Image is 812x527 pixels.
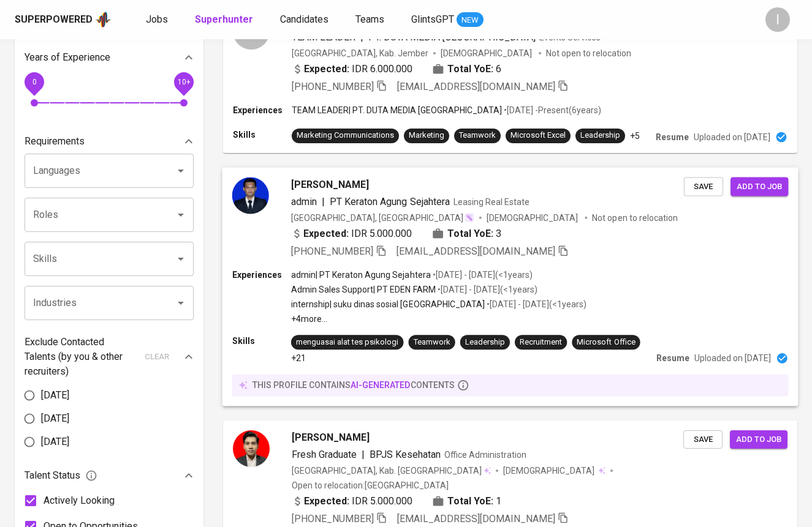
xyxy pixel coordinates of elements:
img: 636a2ed6-0282-410a-b0e9-550696fd544b.jpg [233,430,270,467]
p: • [DATE] - [DATE] ( <1 years ) [485,298,586,310]
p: internship | suku dinas sosial [GEOGRAPHIC_DATA] [291,298,485,310]
a: Candidates [280,12,331,28]
button: Open [172,294,189,312]
span: [DEMOGRAPHIC_DATA] [441,47,534,59]
span: 10+ [177,78,190,86]
b: Superhunter [195,13,253,25]
div: Recruitment [520,337,562,348]
p: Resume [656,131,689,143]
button: Add to job [730,430,787,449]
div: IDR 5.000.000 [292,494,412,509]
div: [GEOGRAPHIC_DATA], Kab. Jember [292,47,428,59]
button: Open [172,162,189,179]
span: [DATE] [41,435,69,449]
span: [PERSON_NAME] [291,177,369,192]
span: [PHONE_NUMBER] [291,245,373,256]
span: 1 [496,494,501,509]
span: [EMAIL_ADDRESS][DOMAIN_NAME] [397,513,555,525]
div: Leadership [465,337,505,348]
a: GlintsGPT NEW [411,12,484,28]
button: Add to job [730,177,788,196]
span: | [362,447,365,462]
span: Leasing Real Estate [453,196,529,206]
span: Events Services [539,32,601,42]
div: IDR 6.000.000 [292,62,412,77]
p: Skills [232,335,291,347]
p: Uploaded on [DATE] [694,131,770,143]
div: [GEOGRAPHIC_DATA], Kab. [GEOGRAPHIC_DATA] [292,465,491,477]
span: Add to job [736,433,781,447]
p: Uploaded on [DATE] [694,352,771,364]
a: [PERSON_NAME]admin|PT Keraton Agung SejahteraLeasing Real Estate[GEOGRAPHIC_DATA], [GEOGRAPHIC_DA... [223,168,797,406]
p: Not open to relocation [546,47,631,59]
p: this profile contains contents [252,379,455,391]
div: Years of Experience [25,45,194,70]
div: Talent Status [25,463,194,488]
button: Open [172,206,189,223]
span: [DEMOGRAPHIC_DATA] [487,211,580,223]
a: Jobs [146,12,170,28]
span: Talent Status [25,468,97,483]
div: Requirements [25,129,194,154]
div: Microsoft Excel [510,130,566,141]
button: Open [172,250,189,267]
div: Superpowered [15,13,93,27]
b: Expected: [304,62,349,77]
span: Fresh Graduate [292,449,357,460]
span: [PHONE_NUMBER] [292,81,374,92]
div: Leadership [580,130,620,141]
span: Teams [355,13,384,25]
div: [GEOGRAPHIC_DATA], [GEOGRAPHIC_DATA] [291,211,474,223]
span: TEAM LEADER [292,31,355,43]
div: IDR 5.000.000 [291,226,412,241]
span: PT. DUTA MEDIA [GEOGRAPHIC_DATA] [368,31,536,43]
span: [EMAIL_ADDRESS][DOMAIN_NAME] [397,245,555,256]
p: +5 [630,130,640,142]
img: 9cc545775078edcb87b5e51a9eb14fd1.png [232,177,269,214]
div: I [765,7,790,32]
span: Add to job [737,179,782,193]
a: Teams [355,12,387,28]
p: Requirements [25,134,85,149]
span: [DATE] [41,388,69,403]
p: admin | PT Keraton Agung Sejahtera [291,269,431,281]
p: Resume [656,352,689,364]
span: GlintsGPT [411,13,454,25]
span: Actively Looking [44,493,115,508]
span: Candidates [280,13,328,25]
div: Exclude Contacted Talents (by you & other recruiters)clear [25,335,194,379]
span: Save [690,179,717,193]
div: menguasai alat tes psikologi [296,337,399,348]
span: 0 [32,78,36,86]
span: [PERSON_NAME] [292,430,370,445]
a: Superpoweredapp logo [15,10,112,29]
p: Experiences [233,104,292,116]
b: Expected: [304,494,349,509]
p: Years of Experience [25,50,110,65]
p: Exclude Contacted Talents (by you & other recruiters) [25,335,137,379]
span: BPJS Kesehatan [370,449,441,460]
img: app logo [95,10,112,29]
p: Open to relocation : [GEOGRAPHIC_DATA] [292,479,449,491]
p: Not open to relocation [592,211,677,223]
p: Skills [233,129,292,141]
span: Office Administration [444,450,526,460]
span: | [322,194,325,209]
span: 6 [496,62,501,77]
div: Teamwork [459,130,496,141]
span: [DEMOGRAPHIC_DATA] [503,465,596,477]
a: Superhunter [195,12,256,28]
b: Total YoE: [447,62,493,77]
p: Admin Sales Support | PT EDEN FARM [291,283,436,296]
p: +21 [291,352,306,364]
b: Expected: [303,226,349,241]
p: Experiences [232,269,291,281]
b: Total YoE: [447,226,493,241]
span: Jobs [146,13,168,25]
b: Total YoE: [447,494,493,509]
p: TEAM LEADER | PT. DUTA MEDIA [GEOGRAPHIC_DATA] [292,104,502,116]
p: • [DATE] - [DATE] ( <1 years ) [431,269,533,281]
span: [PHONE_NUMBER] [292,513,374,525]
p: • [DATE] - Present ( 6 years ) [502,104,601,116]
div: Microsoft Office [577,337,635,348]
